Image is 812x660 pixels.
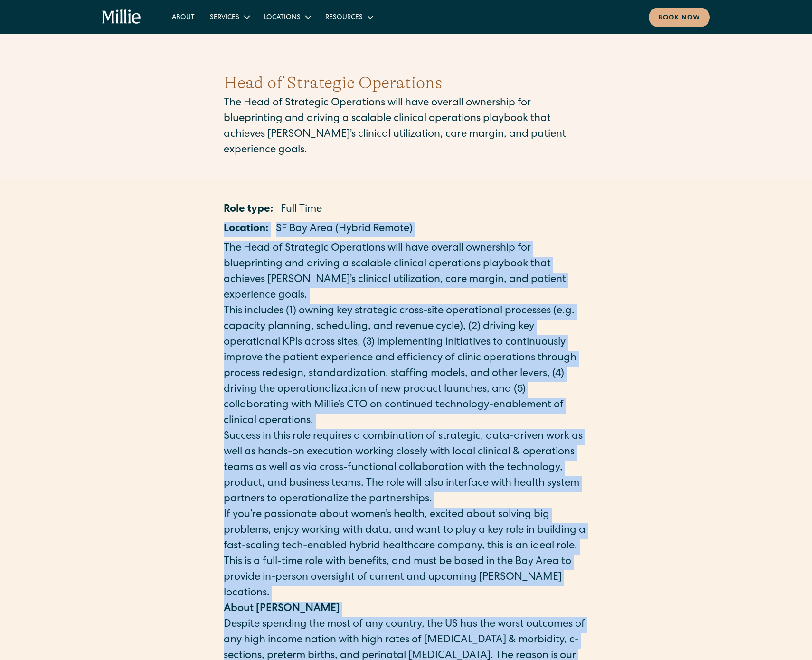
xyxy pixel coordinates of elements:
[164,9,202,25] a: About
[256,9,318,25] div: Locations
[210,13,239,23] div: Services
[649,8,710,27] a: Book now
[224,202,273,218] p: Role type:
[224,241,588,304] p: The Head of Strategic Operations will have overall ownership for blueprinting and driving a scala...
[202,9,256,25] div: Services
[102,9,142,25] a: home
[281,202,322,218] p: Full Time
[264,13,301,23] div: Locations
[224,70,588,96] h1: Head of Strategic Operations
[224,508,588,555] p: If you’re passionate about women’s health, excited about solving big problems, enjoy working with...
[224,604,340,614] strong: About [PERSON_NAME]
[224,222,268,237] p: Location:
[325,13,363,23] div: Resources
[318,9,380,25] div: Resources
[224,429,588,508] p: Success in this role requires a combination of strategic, data-driven work as well as hands-on ex...
[224,304,588,429] p: This includes (1) owning key strategic cross-site operational processes (e.g. capacity planning, ...
[276,222,413,237] p: SF Bay Area (Hybrid Remote)
[658,13,700,23] div: Book now
[224,96,588,159] p: The Head of Strategic Operations will have overall ownership for blueprinting and driving a scala...
[224,555,588,602] p: This is a full-time role with benefits, and must be based in the Bay Area to provide in-person ov...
